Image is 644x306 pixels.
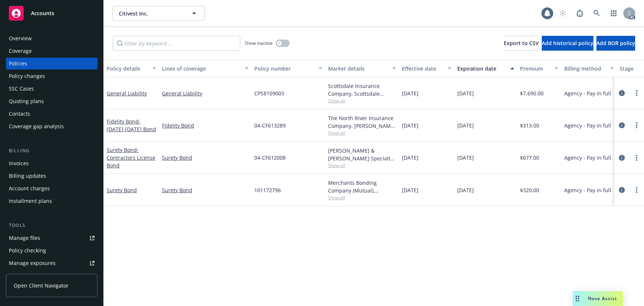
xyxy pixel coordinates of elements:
div: Coverage [9,45,32,57]
span: Export to CSV [504,40,539,47]
a: more [632,89,641,98]
span: $313.00 [520,122,539,129]
div: [PERSON_NAME] & [PERSON_NAME] Specialty Insurance Company, [PERSON_NAME] & [PERSON_NAME] (Fairfax... [328,147,396,162]
span: [DATE] [457,186,474,194]
a: Quoting plans [6,95,97,107]
a: General Liability [162,89,248,97]
div: Policy details [107,65,148,72]
button: Add BOR policy [596,36,635,51]
span: Show all [328,162,396,169]
div: Premium [520,65,550,72]
a: circleInformation [617,89,626,98]
span: Open Client Navigator [14,282,69,289]
button: Market details [325,59,399,77]
a: Start snowing [555,6,570,21]
a: Account charges [6,183,97,194]
div: Lines of coverage [162,65,240,72]
a: Surety Bond [107,146,155,169]
div: Scottsdale Insurance Company, Scottsdale Insurance Company (Nationwide), Amwins [328,82,396,98]
span: 04-CF612008 [254,154,286,161]
span: [DATE] [402,154,419,161]
span: Add BOR policy [596,40,635,47]
a: Billing updates [6,170,97,182]
a: more [632,153,641,162]
div: The North River Insurance Company, [PERSON_NAME] & [PERSON_NAME] [328,114,396,130]
span: Show all [328,98,396,104]
button: Lines of coverage [159,59,251,77]
div: Market details [328,65,388,72]
a: Surety Bond [162,186,248,194]
span: $7,690.00 [520,89,544,97]
span: [DATE] [402,122,419,129]
a: Policy changes [6,70,97,82]
div: Manage exposures [9,257,56,269]
a: circleInformation [617,186,626,194]
div: Invoices [9,157,29,169]
a: more [632,121,641,130]
span: Agency - Pay in full [564,122,611,129]
span: 04-CF613289 [254,122,286,129]
button: Effective date [399,59,454,77]
div: Manage files [9,232,40,244]
span: $677.00 [520,154,539,161]
a: Coverage [6,45,97,57]
div: Policy number [254,65,314,72]
a: Search [589,6,604,21]
span: Citivest Inc. [119,10,183,17]
a: SSC Cases [6,83,97,95]
input: Filter by keyword... [113,36,240,51]
div: Coverage gap analysis [9,120,64,132]
a: circleInformation [617,121,626,130]
span: CPS8109003 [254,89,284,97]
div: Stage [620,65,643,72]
a: Policies [6,58,97,69]
a: more [632,186,641,194]
a: Report a Bug [572,6,587,21]
div: Merchants Bonding Company (Mutual), Merchants Bonding Company [328,179,396,194]
span: Accounts [31,10,54,16]
button: Nova Assist [573,291,623,306]
div: Policy checking [9,245,46,256]
div: Billing [6,147,97,154]
a: General Liability [107,90,147,97]
span: 101172796 [254,186,281,194]
span: Agency - Pay in full [564,186,611,194]
a: Surety Bond [162,154,248,161]
div: Quoting plans [9,95,44,107]
span: [DATE] [457,122,474,129]
span: Show inactive [245,40,273,46]
span: - Contractors License Bond [107,146,155,169]
a: circleInformation [617,153,626,162]
button: Premium [517,59,561,77]
a: Surety Bond [107,187,137,194]
button: Expiration date [454,59,517,77]
div: Tools [6,222,97,229]
span: Show all [328,130,396,136]
a: Fidelity Bond [162,122,248,129]
div: Policy changes [9,70,45,82]
span: [DATE] [457,154,474,161]
div: SSC Cases [9,83,34,95]
div: Expiration date [457,65,506,72]
span: Agency - Pay in full [564,154,611,161]
span: Show all [328,194,396,201]
a: Switch app [606,6,621,21]
a: Coverage gap analysis [6,120,97,132]
a: Installment plans [6,195,97,207]
button: Add historical policy [542,36,593,51]
button: Policy details [104,59,159,77]
span: [DATE] [402,186,419,194]
span: [DATE] [457,89,474,97]
a: Manage files [6,232,97,244]
button: Policy number [251,59,325,77]
span: Manage exposures [6,257,97,269]
span: Agency - Pay in full [564,89,611,97]
a: Fidelity Bond [107,118,156,133]
span: [DATE] [402,89,419,97]
div: Billing updates [9,170,46,182]
div: Billing method [564,65,606,72]
div: Policies [9,58,27,69]
div: Account charges [9,183,50,194]
a: Accounts [6,3,97,24]
div: Installment plans [9,195,52,207]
